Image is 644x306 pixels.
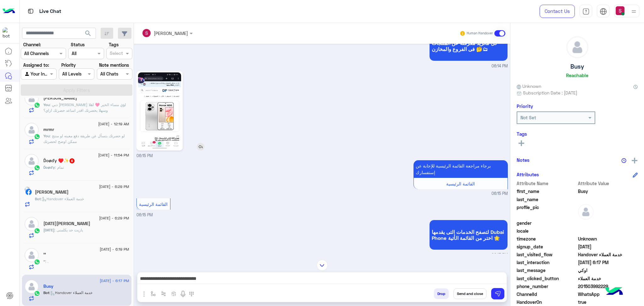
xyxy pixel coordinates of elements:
[151,291,156,296] img: select flow
[517,103,533,109] h6: Priority
[495,291,501,297] img: send message
[69,158,75,163] span: 6
[517,251,577,258] span: last_visited_flow
[491,63,508,69] span: 06:14 PM
[43,102,126,113] span: دبي فون سلمى لؤي مساء الخير 🩷 اهلا وسهلا بحضرتك اقدر اساعد حضرتك ازاي؟
[189,292,194,297] img: make a call
[27,7,35,15] img: tab
[517,243,577,250] span: signup_date
[580,5,592,18] a: tab
[414,160,508,178] p: 14/8/2025, 6:15 PM
[43,259,45,264] span: ''
[136,153,153,158] span: 06:15 PM
[517,259,577,266] span: last_interaction
[171,291,176,296] img: create order
[45,259,48,264] span: .
[616,6,625,15] img: userImage
[3,27,14,39] img: 1403182699927242
[99,62,129,68] label: Note mentions
[43,95,77,101] h5: Mohamed ElDessouki🖤
[34,259,40,265] img: WhatsApp
[517,180,577,187] span: Attribute Name
[632,158,637,163] img: add
[35,196,41,201] span: Bot
[23,62,49,68] label: Assigned to:
[517,235,577,242] span: timezone
[491,191,508,197] span: 06:15 PM
[517,291,577,297] span: ChannelId
[169,288,179,299] button: create order
[467,31,493,36] small: Human Handover
[34,290,40,297] img: WhatsApp
[25,189,32,195] img: Facebook
[43,228,54,232] span: [DATE]
[578,283,638,290] span: 201503992229
[517,83,541,89] span: Unknown
[43,133,50,138] span: You
[99,215,129,221] span: [DATE] - 6:29 PM
[517,172,539,177] h6: Attributes
[136,212,153,217] span: 06:15 PM
[517,299,577,305] span: HandoverOn
[578,259,638,266] span: 2025-08-14T15:17:32.53Z
[578,291,638,297] span: 2
[578,299,638,305] span: true
[35,190,69,195] h5: Ahmed Al Bendary
[197,143,204,150] img: reply
[34,102,40,108] img: WhatsApp
[61,62,76,68] label: Priority
[578,180,638,187] span: Attribute Value
[43,127,54,132] h5: mrmr
[25,91,39,105] img: defaultAdmin.png
[84,30,92,37] span: search
[109,50,123,58] div: Select
[453,288,486,299] button: Send and close
[630,8,638,15] img: profile
[43,158,75,163] h5: Ďoøďy ♥️✨
[540,5,575,18] a: Contact Us
[25,154,39,168] img: defaultAdmin.png
[179,290,187,298] img: send voice note
[25,123,39,137] img: defaultAdmin.png
[98,121,129,127] span: [DATE] - 12:19 AM
[517,220,577,226] span: gender
[578,188,638,195] span: Busy
[578,220,638,226] span: null
[434,288,449,299] button: Drop
[578,243,638,250] span: 2025-08-14T15:14:51.671Z
[139,201,168,207] span: القائمة الرئيسية
[517,204,577,218] span: profile_pic
[99,184,129,190] span: [DATE] - 6:29 PM
[100,278,129,284] span: [DATE] - 6:17 PM
[43,252,46,258] h5: ''
[80,28,96,41] button: search
[43,284,53,289] h5: Busy
[3,5,15,18] img: Logo
[491,252,508,258] span: 06:15 PM
[523,89,577,96] span: Subscription Date : [DATE]
[43,133,125,144] span: لو حضرتك بتسأل عن طريقة دفع معينه او منتج ممكن اوضح لحضرتك
[317,260,328,271] img: scroll
[432,40,505,52] span: كل ماتريد معرفته عن المنتجات فى الفروع والمخازن 🤔🗂
[71,41,85,48] label: Status
[517,188,577,195] span: first_name
[517,283,577,290] span: phone_number
[41,196,84,201] span: : Handover خدمة العملاء
[517,275,577,282] span: last_clicked_button
[570,63,584,70] h5: Busy
[43,102,50,107] span: You
[517,157,530,163] h6: Notes
[582,8,590,15] img: tab
[138,72,181,149] img: 678736058552072.jpg
[21,84,132,96] button: Apply Filters
[578,204,594,220] img: defaultAdmin.png
[517,267,577,274] span: last_message
[43,221,90,226] h5: Ramadan Kamel
[25,187,30,192] img: picture
[25,217,39,231] img: defaultAdmin.png
[432,229,505,241] span: لتصفح الخدمات التى يقدمها Dubai Phone اختر من القائمة الأتية 🌟
[100,246,129,252] span: [DATE] - 6:19 PM
[109,41,119,48] label: Tags
[567,37,588,58] img: defaultAdmin.png
[517,131,638,137] h6: Tags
